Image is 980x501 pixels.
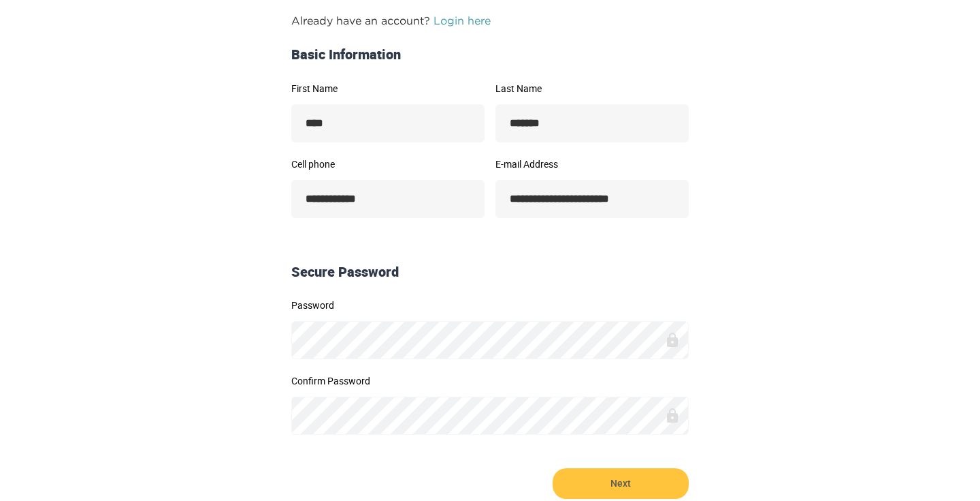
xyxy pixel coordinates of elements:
[495,160,689,169] label: E-mail Address
[291,376,689,386] label: Confirm Password
[286,45,694,65] div: Basic Information
[286,262,694,282] div: Secure Password
[291,160,485,169] label: Cell phone
[291,84,485,93] label: First Name
[553,468,689,499] button: Next
[434,14,491,27] a: Login here
[291,301,689,310] label: Password
[291,12,689,29] p: Already have an account?
[495,84,689,93] label: Last Name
